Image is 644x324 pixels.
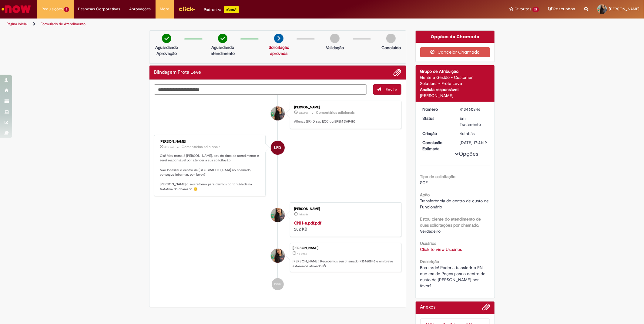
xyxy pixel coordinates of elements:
span: 4d atrás [297,252,307,255]
span: Boa tarde! Poderia transferir o RN que era de Poços para o centro de custo de [PERSON_NAME] por f... [420,265,487,289]
div: Leticia Ferreira Dantas De Almeida [271,141,285,155]
div: Cyane Oliveira Elias Silvestre [271,106,285,120]
img: img-circle-grey.png [386,34,396,43]
button: Enviar [373,84,401,95]
dt: Criação [418,130,455,137]
span: Enviar [386,87,397,92]
span: 8 [64,7,69,12]
span: [PERSON_NAME] [609,6,639,12]
span: Despesas Corporativas [78,6,120,12]
h2: Anexos [420,305,436,310]
a: Formulário de Atendimento [41,22,86,26]
a: Solicitação aprovada [269,45,289,56]
small: Comentários adicionais [316,110,355,115]
span: 4d atrás [460,131,475,136]
dt: Número [418,106,455,112]
img: arrow-next.png [274,34,283,43]
span: More [160,6,169,12]
p: Olá! Meu nome é [PERSON_NAME], sou do time de atendimento e serei responsável por atender a sua s... [160,154,261,192]
div: [PERSON_NAME] [420,93,490,99]
p: [PERSON_NAME]! Recebemos seu chamado R13460846 e em breve estaremos atuando. [293,259,398,268]
img: click_logo_yellow_360x200.png [179,4,195,13]
ul: Histórico de tíquete [154,95,401,296]
dt: Conclusão Estimada [418,140,455,152]
img: ServiceNow [1,3,32,15]
textarea: Digite sua mensagem aqui... [154,84,367,95]
p: Aguardando atendimento [208,44,237,56]
a: CNH-e.pdf.pdf [294,220,321,226]
img: check-circle-green.png [162,34,171,43]
time: 29/08/2025 11:08:09 [164,145,174,149]
div: Cyane Oliveira Elias Silvestre [271,249,285,263]
b: Estou ciente do atendimento de duas solicitações por chamado. [420,216,481,228]
time: 29/08/2025 15:49:28 [299,111,308,115]
span: 3d atrás [299,111,308,115]
b: Tipo de solicitação [420,174,456,179]
dt: Status [418,115,455,121]
div: [PERSON_NAME] [160,140,261,143]
a: Click to view Usuários [420,247,462,252]
span: Verdadeiro [420,228,441,234]
p: Alfenas (BR4D sap ECC ou BRBM SAP4H) [294,119,395,124]
div: 282 KB [294,220,395,232]
p: Aguardando Aprovação [152,44,181,56]
b: Ação [420,192,430,197]
b: Usuários [420,241,436,246]
span: 3d atrás [164,145,174,149]
img: img-circle-grey.png [330,34,340,43]
time: 29/08/2025 08:50:09 [299,213,308,216]
div: Em Tratamento [460,115,488,127]
div: R13460846 [460,106,488,112]
div: Grupo de Atribuição: [420,68,490,74]
span: SGF [420,180,428,185]
p: Validação [326,45,344,51]
time: 29/08/2025 08:50:12 [460,131,475,136]
ul: Trilhas de página [5,19,425,30]
div: [DATE] 17:41:19 [460,140,488,146]
small: Comentários adicionais [182,144,220,150]
span: LFD [274,140,281,155]
div: Padroniza [204,6,239,13]
span: 4d atrás [299,213,308,216]
a: Rascunhos [548,6,575,12]
a: Página inicial [7,22,28,26]
span: Transferência de centro de custo de Funcionário [420,198,490,210]
img: check-circle-green.png [218,34,227,43]
div: Cyane Oliveira Elias Silvestre [271,208,285,222]
b: Descrição [420,259,439,264]
span: 29 [532,7,539,12]
time: 29/08/2025 08:50:12 [297,252,307,255]
li: Cyane Oliveira Elias Silvestre [154,243,401,272]
div: Opções do Chamado [416,31,495,43]
button: Adicionar anexos [482,303,490,314]
p: +GenAi [224,6,239,13]
h2: Blindagem Frota Leve Histórico de tíquete [154,70,201,75]
span: Favoritos [515,6,531,12]
div: 29/08/2025 08:50:12 [460,130,488,137]
span: Rascunhos [553,6,575,12]
div: [PERSON_NAME] [294,207,395,211]
div: Analista responsável: [420,86,490,93]
span: Aprovações [129,6,151,12]
div: Gente e Gestão - Customer Solutions - Frota Leve [420,74,490,86]
button: Adicionar anexos [394,69,401,76]
span: Requisições [42,6,63,12]
div: [PERSON_NAME] [294,106,395,109]
button: Cancelar Chamado [420,47,490,57]
div: [PERSON_NAME] [293,246,398,250]
p: Concluído [381,45,401,51]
